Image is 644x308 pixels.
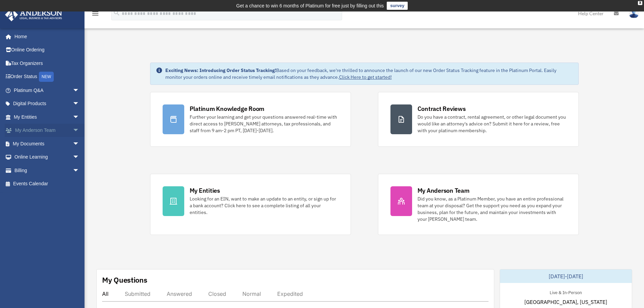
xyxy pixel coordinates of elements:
div: [DATE]-[DATE] [500,269,632,283]
div: Expedited [277,290,303,297]
img: User Pic [629,8,639,18]
a: My Anderson Teamarrow_drop_down [5,124,90,137]
div: Closed [208,290,226,297]
img: Anderson Advisors Platinum Portal [3,8,64,21]
div: Answered [167,290,192,297]
span: arrow_drop_down [73,124,86,138]
span: arrow_drop_down [73,164,86,177]
div: Further your learning and get your questions answered real-time with direct access to [PERSON_NAM... [190,114,338,134]
a: My Documentsarrow_drop_down [5,137,90,150]
span: arrow_drop_down [73,84,86,97]
div: Did you know, as a Platinum Member, you have an entire professional team at your disposal? Get th... [418,195,566,222]
a: Platinum Knowledge Room Further your learning and get your questions answered real-time with dire... [150,92,351,147]
div: Based on your feedback, we're thrilled to announce the launch of our new Order Status Tracking fe... [165,67,573,80]
div: All [102,290,109,297]
a: Click Here to get started! [339,74,392,80]
div: Platinum Knowledge Room [190,104,265,113]
div: Normal [242,290,261,297]
a: Events Calendar [5,177,90,191]
strong: Exciting News: Introducing Order Status Tracking! [165,67,276,73]
div: Get a chance to win 6 months of Platinum for free just by filling out this [236,2,384,10]
div: Submitted [125,290,150,297]
a: Contract Reviews Do you have a contract, rental agreement, or other legal document you would like... [378,92,579,147]
a: Online Learningarrow_drop_down [5,150,90,164]
a: Online Ordering [5,43,90,57]
div: close [638,1,642,5]
span: arrow_drop_down [73,97,86,111]
div: My Anderson Team [418,186,470,195]
a: Platinum Q&Aarrow_drop_down [5,84,90,97]
span: arrow_drop_down [73,110,86,124]
div: Contract Reviews [418,104,466,113]
span: arrow_drop_down [73,137,86,151]
a: My Entities Looking for an EIN, want to make an update to an entity, or sign up for a bank accoun... [150,174,351,235]
div: My Entities [190,186,220,195]
span: arrow_drop_down [73,150,86,164]
div: NEW [39,72,54,82]
a: menu [91,12,99,18]
a: survey [387,2,408,10]
span: [GEOGRAPHIC_DATA], [US_STATE] [524,298,607,306]
a: Digital Productsarrow_drop_down [5,97,90,111]
a: My Entitiesarrow_drop_down [5,110,90,124]
a: Billingarrow_drop_down [5,164,90,177]
i: menu [91,9,99,18]
a: Home [5,30,86,43]
div: Do you have a contract, rental agreement, or other legal document you would like an attorney's ad... [418,114,566,134]
i: search [113,9,120,17]
div: My Questions [102,275,147,285]
a: Order StatusNEW [5,70,90,84]
div: Live & In-Person [544,288,587,295]
a: Tax Organizers [5,56,90,70]
a: My Anderson Team Did you know, as a Platinum Member, you have an entire professional team at your... [378,174,579,235]
div: Looking for an EIN, want to make an update to an entity, or sign up for a bank account? Click her... [190,195,338,216]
